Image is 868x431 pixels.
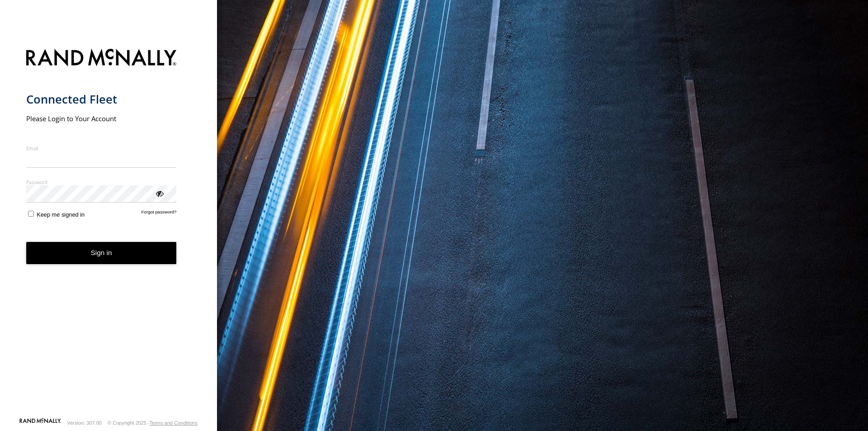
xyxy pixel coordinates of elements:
[26,145,177,152] label: Email
[67,420,102,426] div: Version: 307.00
[150,420,198,426] a: Terms and Conditions
[26,179,177,185] label: Password
[26,114,177,123] h2: Please Login to Your Account
[155,189,164,198] div: ViewPassword
[26,47,177,70] img: Rand McNally
[26,43,191,417] form: main
[37,211,85,218] span: Keep me signed in
[108,420,198,426] div: © Copyright 2025 -
[28,211,34,217] input: Keep me signed in
[19,418,61,427] a: Visit our Website
[26,92,177,107] h1: Connected Fleet
[26,242,177,264] button: Sign in
[142,209,177,218] a: Forgot password?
